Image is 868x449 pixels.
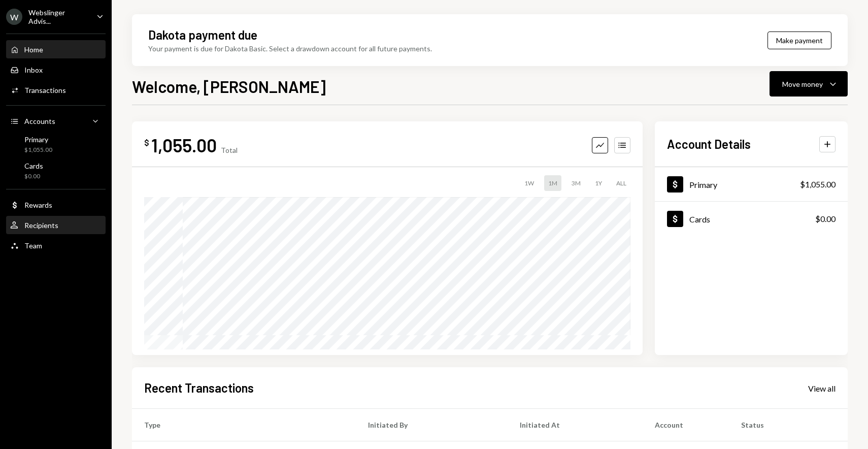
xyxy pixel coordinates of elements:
div: Move money [782,79,823,89]
div: Cards [689,214,710,224]
div: Transactions [24,86,66,94]
h2: Recent Transactions [144,379,254,396]
th: Account [643,409,729,441]
a: Recipients [6,216,106,234]
div: Cards [24,162,43,170]
div: $1,055.00 [24,146,52,154]
th: Type [132,409,356,441]
button: Move money [770,71,848,97]
div: Primary [24,135,52,144]
div: Total [221,146,238,154]
div: Recipients [24,221,58,230]
th: Initiated By [356,409,508,441]
div: Webslinger Advis... [28,8,88,25]
a: Inbox [6,60,106,79]
div: $ [144,138,149,148]
a: Cards$0.00 [655,202,848,236]
div: $0.00 [815,213,836,225]
a: View all [808,382,836,394]
div: $0.00 [24,172,43,181]
th: Status [729,409,848,441]
div: 3M [567,175,585,191]
div: Rewards [24,201,52,209]
a: Rewards [6,196,106,214]
div: Inbox [24,66,43,74]
a: Home [6,40,106,58]
div: View all [808,383,836,394]
h2: Account Details [667,136,751,152]
button: Make payment [767,31,831,49]
th: Initiated At [508,409,643,441]
a: Primary$1,055.00 [6,132,106,156]
div: Team [24,241,42,250]
a: Cards$0.00 [6,158,106,183]
div: Dakota payment due [148,26,257,43]
h1: Welcome, [PERSON_NAME] [132,76,326,97]
a: Accounts [6,112,106,130]
div: Accounts [24,117,55,125]
a: Team [6,236,106,254]
a: Transactions [6,81,106,99]
div: Primary [689,180,717,189]
div: Your payment is due for Dakota Basic. Select a drawdown account for all future payments. [148,43,432,54]
div: 1M [544,175,561,191]
a: Primary$1,055.00 [655,167,848,201]
div: 1W [520,175,538,191]
div: W [6,9,22,25]
div: Home [24,45,43,54]
div: $1,055.00 [800,178,836,190]
div: 1,055.00 [151,134,217,156]
div: 1Y [591,175,606,191]
div: ALL [612,175,630,191]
